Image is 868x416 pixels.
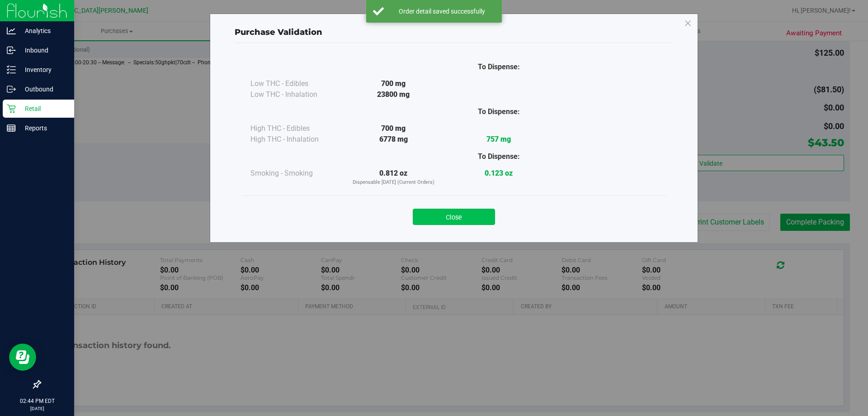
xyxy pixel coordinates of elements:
[16,45,70,56] p: Inbound
[4,397,70,405] p: 02:44 PM EDT
[7,46,16,55] inline-svg: Inbound
[341,179,446,186] p: Dispensable [DATE] (Current Orders)
[446,151,552,162] div: To Dispense:
[250,89,341,100] div: Low THC - Inhalation
[485,169,513,177] strong: 0.123 oz
[235,27,322,37] span: Purchase Validation
[16,103,70,114] p: Retail
[250,168,341,179] div: Smoking - Smoking
[7,26,16,35] inline-svg: Analytics
[7,104,16,113] inline-svg: Retail
[4,405,70,412] p: [DATE]
[250,134,341,145] div: High THC - Inhalation
[389,7,495,16] div: Order detail saved successfully
[16,123,70,134] p: Reports
[16,64,70,75] p: Inventory
[16,25,70,36] p: Analytics
[7,65,16,74] inline-svg: Inventory
[341,134,446,145] div: 6778 mg
[341,123,446,134] div: 700 mg
[7,124,16,133] inline-svg: Reports
[341,89,446,100] div: 23800 mg
[341,168,446,186] div: 0.812 oz
[486,135,511,143] strong: 757 mg
[250,78,341,89] div: Low THC - Edibles
[446,106,552,117] div: To Dispense:
[341,78,446,89] div: 700 mg
[9,344,36,371] iframe: Resource center
[16,84,70,95] p: Outbound
[413,209,495,225] button: Close
[446,62,552,72] div: To Dispense:
[250,123,341,134] div: High THC - Edibles
[7,85,16,94] inline-svg: Outbound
